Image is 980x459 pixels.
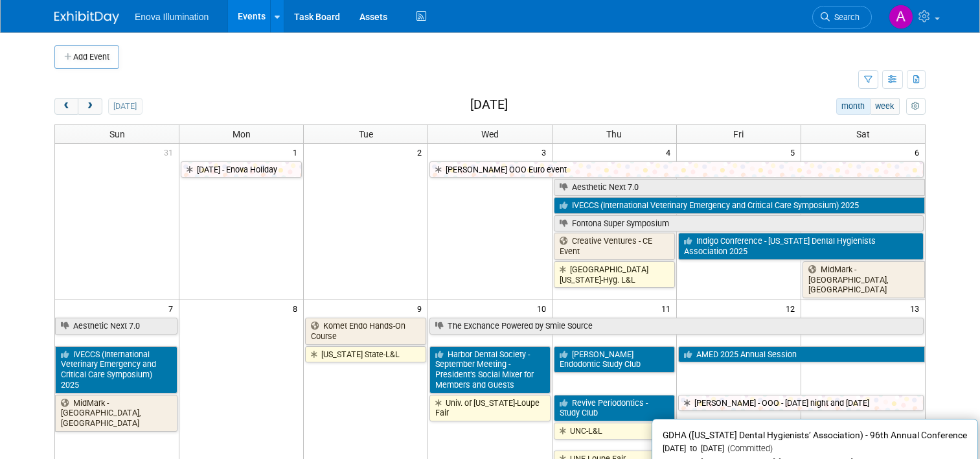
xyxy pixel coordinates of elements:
a: The Exchance Powered by Smile Source [429,318,924,335]
button: Add Event [54,45,119,69]
button: month [836,98,871,115]
span: 4 [665,144,676,160]
span: 13 [909,300,925,316]
span: (Committed) [724,443,773,453]
button: myCustomButton [906,98,926,115]
span: 6 [913,144,925,160]
span: Fri [733,129,744,139]
a: Komet Endo Hands-On Course [305,318,426,344]
span: GDHA ([US_STATE] Dental Hygienists’ Association) - 96th Annual Conference [663,430,967,440]
span: 11 [660,300,676,316]
span: 31 [163,144,179,160]
a: Creative Ventures - CE Event [554,233,675,259]
a: IVECCS (International Veterinary Emergency and Critical Care Symposium) 2025 [554,197,925,214]
span: Enova Illumination [135,12,209,22]
span: Mon [233,129,251,139]
img: Andrea Miller [889,5,913,29]
a: IVECCS (International Veterinary Emergency and Critical Care Symposium) 2025 [55,346,177,394]
div: [DATE] to [DATE] [663,443,967,454]
span: 3 [540,144,552,160]
a: Fontona Super Symposium [554,215,924,232]
img: ExhibitDay [54,11,119,24]
a: AMED 2025 Annual Session [678,346,925,363]
button: prev [54,98,78,115]
h2: [DATE] [470,98,508,112]
a: [DATE] - Enova Holiday [181,161,302,178]
a: MidMark - [GEOGRAPHIC_DATA], [GEOGRAPHIC_DATA] [803,261,925,298]
a: [PERSON_NAME] OOO Euro event [429,161,924,178]
span: 7 [167,300,179,316]
span: 5 [789,144,801,160]
a: [PERSON_NAME] - OOO - [DATE] night and [DATE] [678,395,924,412]
a: Aesthetic Next 7.0 [554,179,925,196]
span: 9 [416,300,427,316]
span: 8 [291,300,303,316]
span: 10 [536,300,552,316]
a: [PERSON_NAME] Endodontic Study Club [554,346,675,373]
span: Wed [481,129,499,139]
span: Sun [109,129,125,139]
span: 12 [784,300,801,316]
span: Tue [359,129,373,139]
a: Harbor Dental Society - September Meeting - President’s Social Mixer for Members and Guests [429,346,551,394]
a: Univ. of [US_STATE]-Loupe Fair [429,395,551,421]
span: Search [830,12,860,22]
span: Thu [606,129,622,139]
a: MidMark - [GEOGRAPHIC_DATA], [GEOGRAPHIC_DATA] [55,395,177,432]
a: [US_STATE] State-L&L [305,346,426,363]
span: 1 [291,144,303,160]
span: 2 [416,144,427,160]
button: week [870,98,900,115]
a: Revive Periodontics - Study Club [554,395,675,421]
a: Indigo Conference - [US_STATE] Dental Hygienists Association 2025 [678,233,924,259]
button: next [78,98,102,115]
a: UNC-L&L [554,423,675,440]
a: [GEOGRAPHIC_DATA][US_STATE]-Hyg. L&L [554,261,675,288]
i: Personalize Calendar [911,102,920,111]
span: Sat [856,129,870,139]
a: Search [812,6,872,29]
a: Aesthetic Next 7.0 [55,318,177,335]
button: [DATE] [108,98,142,115]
